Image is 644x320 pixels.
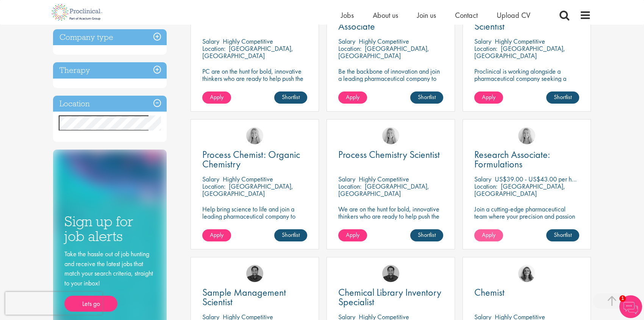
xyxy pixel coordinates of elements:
[474,286,505,299] span: Chemist
[202,205,307,241] p: Help bring science to life and join a leading pharmaceutical company to play a key role in delive...
[338,44,429,60] p: [GEOGRAPHIC_DATA], [GEOGRAPHIC_DATA]
[202,68,307,96] p: PC are on the hunt for bold, innovative thinkers who are ready to help push the boundaries of sci...
[474,182,497,191] span: Location:
[338,68,443,96] p: Be the backbone of innovation and join a leading pharmaceutical company to help keep life-changin...
[382,265,399,282] img: Mike Raletz
[210,93,224,101] span: Apply
[474,182,565,198] p: [GEOGRAPHIC_DATA], [GEOGRAPHIC_DATA]
[246,127,263,144] img: Shannon Briggs
[495,175,580,183] p: US$39.00 - US$43.00 per hour
[202,44,225,53] span: Location:
[202,286,286,308] span: Sample Management Scientist
[202,44,293,60] p: [GEOGRAPHIC_DATA], [GEOGRAPHIC_DATA]
[482,93,496,101] span: Apply
[373,10,398,20] a: About us
[474,229,503,241] a: Apply
[474,205,579,234] p: Join a cutting-edge pharmaceutical team where your precision and passion for quality will help sh...
[246,265,263,282] img: Mike Raletz
[359,37,409,46] p: Highly Competitive
[338,288,443,307] a: Chemical Library Inventory Specialist
[338,286,441,308] span: Chemical Library Inventory Specialist
[338,12,443,31] a: Preformulation Research Associate
[482,231,496,239] span: Apply
[497,10,530,20] a: Upload CV
[619,295,626,302] span: 1
[417,10,436,20] a: Join us
[346,93,360,101] span: Apply
[64,214,155,243] h3: Sign up for job alerts
[410,91,443,104] a: Shortlist
[202,229,231,241] a: Apply
[346,231,360,239] span: Apply
[474,148,550,170] span: Research Associate: Formulations
[338,44,361,53] span: Location:
[546,229,579,241] a: Shortlist
[338,182,429,198] p: [GEOGRAPHIC_DATA], [GEOGRAPHIC_DATA]
[359,175,409,183] p: Highly Competitive
[338,175,355,183] span: Salary
[210,231,224,239] span: Apply
[5,292,102,315] iframe: reCAPTCHA
[64,249,155,312] div: Take the hassle out of job hunting and receive the latest jobs that match your search criteria, s...
[202,150,307,169] a: Process Chemist: Organic Chemistry
[455,10,478,20] a: Contact
[546,91,579,104] a: Shortlist
[223,37,273,46] p: Highly Competitive
[202,182,293,198] p: [GEOGRAPHIC_DATA], [GEOGRAPHIC_DATA]
[495,37,545,46] p: Highly Competitive
[338,205,443,234] p: We are on the hunt for bold, innovative thinkers who are ready to help push the boundaries of sci...
[338,91,367,104] a: Apply
[474,44,565,60] p: [GEOGRAPHIC_DATA], [GEOGRAPHIC_DATA]
[274,229,307,241] a: Shortlist
[202,182,225,191] span: Location:
[338,150,443,159] a: Process Chemistry Scientist
[474,91,503,104] a: Apply
[202,91,231,104] a: Apply
[338,182,361,191] span: Location:
[518,127,535,144] img: Shannon Briggs
[338,37,355,46] span: Salary
[53,62,167,79] h3: Therapy
[619,295,642,318] img: Chatbot
[338,229,367,241] a: Apply
[382,127,399,144] img: Shannon Briggs
[202,148,300,170] span: Process Chemist: Organic Chemistry
[474,150,579,169] a: Research Associate: Formulations
[474,44,497,53] span: Location:
[274,91,307,104] a: Shortlist
[341,10,354,20] a: Jobs
[474,12,579,31] a: Stem Cell Research Scientist
[202,288,307,307] a: Sample Management Scientist
[202,37,219,46] span: Salary
[410,229,443,241] a: Shortlist
[518,265,535,282] img: Jackie Cerchio
[474,175,491,183] span: Salary
[202,175,219,183] span: Salary
[338,148,440,161] span: Process Chemistry Scientist
[474,68,579,96] p: Proclinical is working alongside a pharmaceutical company seeking a Stem Cell Research Scientist ...
[53,29,167,46] h3: Company type
[474,37,491,46] span: Salary
[474,288,579,297] a: Chemist
[223,175,273,183] p: Highly Competitive
[53,96,167,112] h3: Location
